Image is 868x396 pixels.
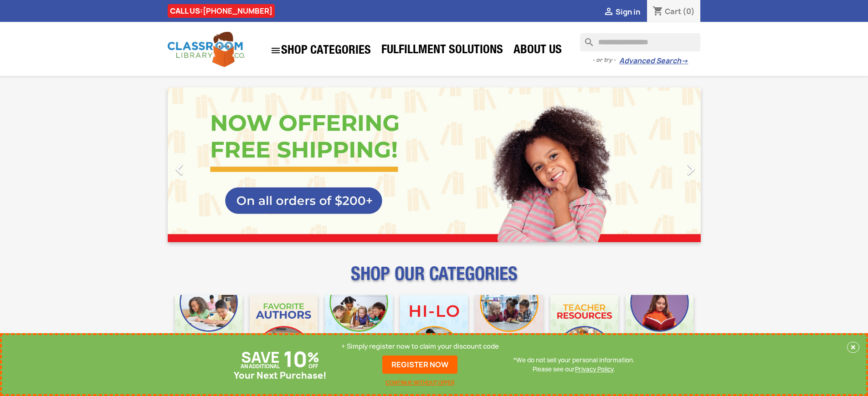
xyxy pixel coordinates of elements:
img: CLC_Phonics_And_Decodables_Mobile.jpg [325,295,393,363]
img: CLC_Bulk_Mobile.jpg [175,295,243,363]
input: Search [580,33,700,51]
div: CALL US: [168,4,275,18]
span: (0) [683,6,695,16]
a: Advanced Search→ [619,56,688,66]
span: → [681,56,688,66]
img: CLC_Favorite_Authors_Mobile.jpg [250,295,318,363]
i: shopping_cart [652,6,663,17]
i: search [580,33,591,44]
a: About Us [509,42,566,60]
i:  [603,7,614,18]
img: CLC_Dyslexia_Mobile.jpg [626,295,693,363]
a: SHOP CATEGORIES [266,41,375,61]
a: [PHONE_NUMBER] [203,6,272,16]
ul: Carousel container [168,87,701,242]
a: Fulfillment Solutions [377,42,508,60]
i:  [679,158,702,181]
span: Cart [665,6,681,16]
img: CLC_HiLo_Mobile.jpg [400,295,468,363]
i:  [168,158,191,181]
a: Previous [168,87,248,242]
img: CLC_Teacher_Resources_Mobile.jpg [550,295,618,363]
span: Sign in [616,7,640,17]
img: Classroom Library Company [168,32,245,67]
span: - or try - [592,56,619,65]
p: SHOP OUR CATEGORIES [168,271,701,288]
i:  [270,45,281,56]
a: Next [621,87,701,242]
a:  Sign in [603,7,640,17]
img: CLC_Fiction_Nonfiction_Mobile.jpg [475,295,543,363]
